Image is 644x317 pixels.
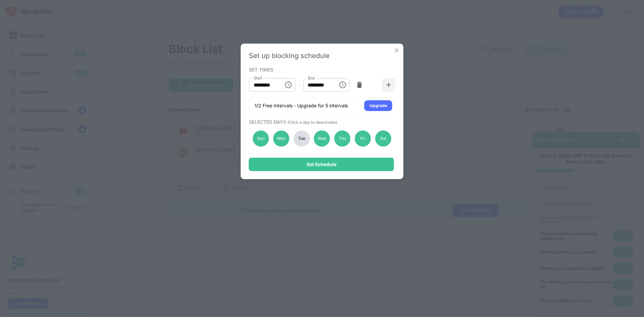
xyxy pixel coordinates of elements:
div: Sat [375,130,391,147]
div: 1/2 Free Intervals - Upgrade for 5 intervals [255,102,348,109]
img: x-button.svg [393,47,400,54]
button: Choose time, selected time is 1:00 PM [336,78,349,92]
div: SET TIMES [249,67,394,72]
div: Set up blocking schedule [249,52,395,60]
div: Mon [273,130,289,147]
div: SELECTED DAYS [249,119,394,125]
div: - [298,81,300,89]
label: End [308,75,315,81]
div: Wed [314,130,330,147]
label: Start [254,75,262,81]
div: Set Schedule [307,162,336,167]
span: (Click a day to deactivate) [287,120,337,125]
div: Fri [355,130,371,147]
div: Sun [253,130,269,147]
button: Choose time, selected time is 10:00 AM [281,78,295,92]
div: Thu [334,130,351,147]
div: Upgrade [370,102,387,109]
div: Tue [293,130,310,147]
